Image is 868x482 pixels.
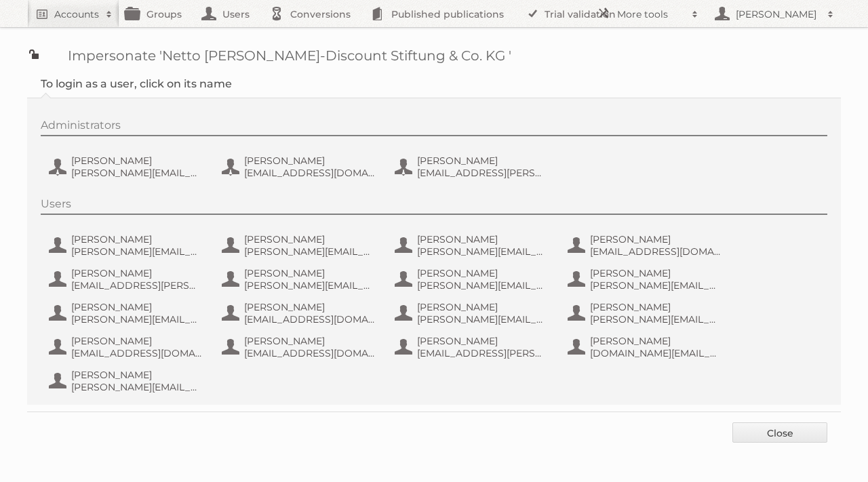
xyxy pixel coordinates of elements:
[220,153,380,180] button: [PERSON_NAME] [EMAIL_ADDRESS][DOMAIN_NAME]
[590,279,722,292] span: [PERSON_NAME][EMAIL_ADDRESS][PERSON_NAME][DOMAIN_NAME]
[220,266,380,293] button: [PERSON_NAME] [PERSON_NAME][EMAIL_ADDRESS][PERSON_NAME][PERSON_NAME][DOMAIN_NAME]
[41,197,827,215] div: Users
[417,267,549,279] span: [PERSON_NAME]
[71,155,203,167] span: [PERSON_NAME]
[47,300,207,327] button: [PERSON_NAME] [PERSON_NAME][EMAIL_ADDRESS][PERSON_NAME][PERSON_NAME][DOMAIN_NAME]
[71,233,203,245] span: [PERSON_NAME]
[566,334,726,361] button: [PERSON_NAME] [DOMAIN_NAME][EMAIL_ADDRESS][PERSON_NAME][DOMAIN_NAME]
[732,422,827,443] a: Close
[566,232,726,259] button: [PERSON_NAME] [EMAIL_ADDRESS][DOMAIN_NAME]
[47,266,207,293] button: [PERSON_NAME] [EMAIL_ADDRESS][PERSON_NAME][PERSON_NAME][DOMAIN_NAME]
[54,7,99,21] h2: Accounts
[417,167,549,179] span: [EMAIL_ADDRESS][PERSON_NAME][PERSON_NAME][DOMAIN_NAME]
[590,335,722,347] span: [PERSON_NAME]
[220,232,380,259] button: [PERSON_NAME] [PERSON_NAME][EMAIL_ADDRESS][PERSON_NAME][PERSON_NAME][DOMAIN_NAME]
[244,301,376,313] span: [PERSON_NAME]
[566,266,726,293] button: [PERSON_NAME] [PERSON_NAME][EMAIL_ADDRESS][PERSON_NAME][DOMAIN_NAME]
[71,313,203,325] span: [PERSON_NAME][EMAIL_ADDRESS][PERSON_NAME][PERSON_NAME][DOMAIN_NAME]
[590,347,722,359] span: [DOMAIN_NAME][EMAIL_ADDRESS][PERSON_NAME][DOMAIN_NAME]
[244,279,376,292] span: [PERSON_NAME][EMAIL_ADDRESS][PERSON_NAME][PERSON_NAME][DOMAIN_NAME]
[244,267,376,279] span: [PERSON_NAME]
[71,381,203,393] span: [PERSON_NAME][EMAIL_ADDRESS][PERSON_NAME][DOMAIN_NAME]
[417,155,549,167] span: [PERSON_NAME]
[590,301,722,313] span: [PERSON_NAME]
[417,233,549,245] span: [PERSON_NAME]
[393,232,553,259] button: [PERSON_NAME] [PERSON_NAME][EMAIL_ADDRESS][PERSON_NAME][DOMAIN_NAME]
[71,301,203,313] span: [PERSON_NAME]
[417,279,549,292] span: [PERSON_NAME][EMAIL_ADDRESS][PERSON_NAME][PERSON_NAME][DOMAIN_NAME]
[393,334,553,361] button: [PERSON_NAME] [EMAIL_ADDRESS][PERSON_NAME][PERSON_NAME][DOMAIN_NAME]
[244,335,376,347] span: [PERSON_NAME]
[417,245,549,258] span: [PERSON_NAME][EMAIL_ADDRESS][PERSON_NAME][DOMAIN_NAME]
[590,267,722,279] span: [PERSON_NAME]
[590,313,722,325] span: [PERSON_NAME][EMAIL_ADDRESS][PERSON_NAME][PERSON_NAME][DOMAIN_NAME]
[71,167,203,179] span: [PERSON_NAME][EMAIL_ADDRESS][PERSON_NAME][DOMAIN_NAME]
[71,267,203,279] span: [PERSON_NAME]
[47,232,207,259] button: [PERSON_NAME] [PERSON_NAME][EMAIL_ADDRESS][DOMAIN_NAME]
[417,301,549,313] span: [PERSON_NAME]
[244,347,376,359] span: [EMAIL_ADDRESS][DOMAIN_NAME]
[244,245,376,258] span: [PERSON_NAME][EMAIL_ADDRESS][PERSON_NAME][PERSON_NAME][DOMAIN_NAME]
[590,233,722,245] span: [PERSON_NAME]
[71,335,203,347] span: [PERSON_NAME]
[71,369,203,381] span: [PERSON_NAME]
[417,313,549,325] span: [PERSON_NAME][EMAIL_ADDRESS][DOMAIN_NAME]
[244,167,376,179] span: [EMAIL_ADDRESS][DOMAIN_NAME]
[41,77,232,90] legend: To login as a user, click on its name
[393,300,553,327] button: [PERSON_NAME] [PERSON_NAME][EMAIL_ADDRESS][DOMAIN_NAME]
[220,334,380,361] button: [PERSON_NAME] [EMAIL_ADDRESS][DOMAIN_NAME]
[244,155,376,167] span: [PERSON_NAME]
[71,347,203,359] span: [EMAIL_ADDRESS][DOMAIN_NAME]
[732,7,821,21] h2: [PERSON_NAME]
[47,334,207,361] button: [PERSON_NAME] [EMAIL_ADDRESS][DOMAIN_NAME]
[244,313,376,325] span: [EMAIL_ADDRESS][DOMAIN_NAME]
[47,367,207,395] button: [PERSON_NAME] [PERSON_NAME][EMAIL_ADDRESS][PERSON_NAME][DOMAIN_NAME]
[41,119,827,136] div: Administrators
[417,335,549,347] span: [PERSON_NAME]
[393,266,553,293] button: [PERSON_NAME] [PERSON_NAME][EMAIL_ADDRESS][PERSON_NAME][PERSON_NAME][DOMAIN_NAME]
[71,245,203,258] span: [PERSON_NAME][EMAIL_ADDRESS][DOMAIN_NAME]
[617,7,685,21] h2: More tools
[27,47,841,64] h1: Impersonate 'Netto [PERSON_NAME]-Discount Stiftung & Co. KG '
[47,153,207,180] button: [PERSON_NAME] [PERSON_NAME][EMAIL_ADDRESS][PERSON_NAME][DOMAIN_NAME]
[417,347,549,359] span: [EMAIL_ADDRESS][PERSON_NAME][PERSON_NAME][DOMAIN_NAME]
[590,245,722,258] span: [EMAIL_ADDRESS][DOMAIN_NAME]
[220,300,380,327] button: [PERSON_NAME] [EMAIL_ADDRESS][DOMAIN_NAME]
[244,233,376,245] span: [PERSON_NAME]
[566,300,726,327] button: [PERSON_NAME] [PERSON_NAME][EMAIL_ADDRESS][PERSON_NAME][PERSON_NAME][DOMAIN_NAME]
[71,279,203,292] span: [EMAIL_ADDRESS][PERSON_NAME][PERSON_NAME][DOMAIN_NAME]
[393,153,553,180] button: [PERSON_NAME] [EMAIL_ADDRESS][PERSON_NAME][PERSON_NAME][DOMAIN_NAME]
